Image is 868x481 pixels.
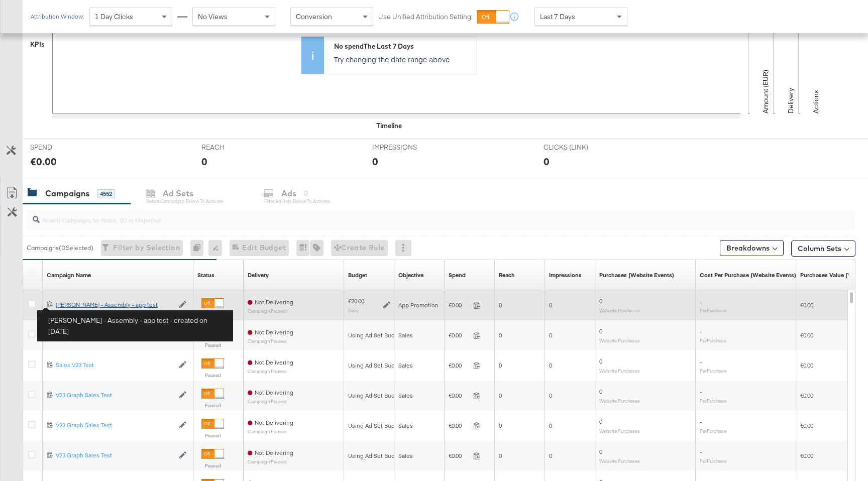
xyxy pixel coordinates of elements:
span: €0.00 [800,422,813,429]
span: - [700,388,702,395]
span: €0.00 [449,422,469,429]
span: 0 [549,452,552,459]
input: Search Campaigns by Name, ID or Objective [40,206,780,225]
span: 0 [499,422,502,429]
span: IMPRESSIONS [372,143,448,152]
div: 0 [544,154,550,169]
div: [PERSON_NAME] - Assembly - app test [56,301,174,309]
span: 0 [499,362,502,369]
div: Status [197,271,214,279]
a: V23 Graph Sales Test [56,421,174,430]
label: Paused [201,312,224,318]
a: Your campaign name. [47,271,91,279]
span: Sales [398,452,413,459]
span: 0 [549,422,552,429]
span: 0 [599,388,602,395]
span: 1 Day Clicks [95,12,133,21]
span: €0.00 [449,392,469,399]
sub: Daily [348,307,359,313]
label: Paused [201,342,224,348]
span: €0.00 [449,331,469,339]
label: Paused [201,462,224,469]
span: Not Delivering [255,449,293,456]
div: Budget [348,271,367,279]
sub: Per Purchase [700,428,726,434]
span: App Promotion [398,301,439,309]
sub: Per Purchase [700,307,726,313]
span: Sales [398,362,413,369]
div: Using Ad Set Budget [348,362,404,370]
button: Column Sets [791,240,855,257]
div: Attribution Window: [30,13,84,20]
div: Objective [398,271,423,279]
span: €0.00 [449,301,469,309]
span: SPEND [30,143,105,152]
div: No spend The Last 7 Days [334,42,471,51]
sub: Per Purchase [700,337,726,343]
a: Sales V23 Test [56,361,174,370]
span: €0.00 [800,452,813,459]
div: V23 Graph Sales Test [56,451,174,459]
a: The maximum amount you're willing to spend on your ads, on average each day or over the lifetime ... [348,271,367,279]
sub: Per Purchase [700,458,726,464]
a: V23 Graph Sales Test [56,451,174,460]
span: Not Delivering [255,328,293,336]
span: Sales [398,392,413,399]
a: Reflects the ability of your Ad Campaign to achieve delivery based on ad states, schedule and bud... [248,271,269,279]
sub: Campaign Paused [248,338,293,344]
span: 0 [599,448,602,455]
sub: Campaign Paused [248,459,293,464]
sub: Campaign Paused [248,308,293,314]
span: - [700,327,702,335]
sub: Website Purchases [599,337,640,343]
div: Using Ad Set Budget [348,452,404,460]
div: Using Ad Set Budget [348,392,404,400]
span: €0.00 [800,392,813,399]
button: Breakdowns [720,240,784,256]
div: 0 [190,240,208,256]
div: V23 Graph Sales Test [56,421,174,429]
p: Try changing the date range above [334,54,471,64]
div: 0 [372,154,378,169]
span: - [700,418,702,425]
span: 0 [599,297,602,305]
a: The number of people your ad was served to. [499,271,515,279]
sub: Website Purchases [599,368,640,374]
span: €0.00 [449,452,469,459]
sub: Website Purchases [599,398,640,404]
span: €0.00 [800,331,813,339]
div: Reach [499,271,515,279]
span: 0 [549,331,552,339]
a: The average cost for each purchase tracked by your Custom Audience pixel on your website after pe... [700,271,796,279]
span: 0 [499,392,502,399]
sub: Website Purchases [599,428,640,434]
span: Conversion [296,12,332,21]
div: Sales V23 Test [56,361,174,369]
span: 0 [499,452,502,459]
div: Campaigns ( 0 Selected) [27,244,93,253]
a: [PERSON_NAME] - Assembly - app test [56,301,174,309]
span: 0 [599,327,602,335]
span: Not Delivering [255,298,293,306]
div: Sales V23 Test [56,331,174,339]
span: 0 [549,392,552,399]
span: 0 [599,357,602,365]
label: Paused [201,372,224,379]
span: CLICKS (LINK) [544,143,619,152]
div: 4552 [97,189,115,198]
label: Paused [201,402,224,409]
a: V23 Graph Sales Test [56,391,174,400]
a: Your campaign's objective. [398,271,423,279]
sub: Campaign Paused [248,369,293,374]
span: €0.00 [800,362,813,369]
sub: Campaign Paused [248,429,293,434]
sub: Per Purchase [700,368,726,374]
span: - [700,448,702,455]
span: Not Delivering [255,419,293,426]
span: No Views [198,12,228,21]
span: €0.00 [800,301,813,309]
sub: Per Purchase [700,398,726,404]
div: Spend [449,271,466,279]
div: Impressions [549,271,582,279]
